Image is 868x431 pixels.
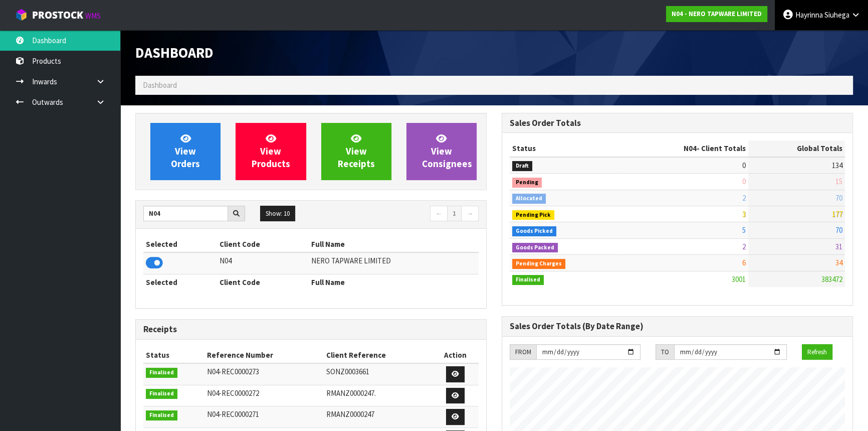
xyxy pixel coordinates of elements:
[684,143,697,153] span: N04
[821,274,842,284] span: 383472
[620,140,748,157] th: - Client Totals
[217,252,309,274] td: N04
[406,123,477,180] a: ViewConsignees
[15,9,28,21] img: cube-alt.png
[260,206,295,222] button: Show: 10
[146,389,177,399] span: Finalised
[308,252,479,274] td: NERO TAPWARE LIMITED
[742,209,746,219] span: 3
[308,274,479,290] th: Full Name
[512,275,544,285] span: Finalised
[742,258,746,267] span: 6
[832,209,842,219] span: 177
[308,236,479,252] th: Full Name
[512,243,558,253] span: Goods Packed
[512,210,554,220] span: Pending Pick
[835,225,842,235] span: 70
[143,80,177,90] span: Dashboard
[204,347,324,363] th: Reference Number
[824,10,849,20] span: Siuhega
[326,388,376,398] span: RMANZ0000247.
[512,194,546,204] span: Allocated
[252,132,290,170] span: View Products
[143,206,228,221] input: Search clients
[656,344,674,360] div: TO
[143,347,204,363] th: Status
[150,123,221,180] a: ViewOrders
[748,140,845,157] th: Global Totals
[326,409,374,419] span: RMANZ0000247
[835,177,842,186] span: 15
[512,226,556,236] span: Goods Picked
[143,325,479,334] h3: Receipts
[835,258,842,267] span: 34
[146,368,177,378] span: Finalised
[802,344,832,360] button: Refresh
[742,242,746,251] span: 2
[461,206,479,222] a: →
[447,206,462,222] a: 1
[430,206,448,222] a: ←
[512,259,565,269] span: Pending Charges
[85,11,101,21] small: WMS
[832,161,842,170] span: 134
[321,123,391,180] a: ViewReceipts
[143,236,217,252] th: Selected
[236,123,306,180] a: ViewProducts
[512,161,532,171] span: Draft
[742,193,746,203] span: 2
[207,409,259,419] span: N04-REC0000271
[742,225,746,235] span: 5
[326,367,369,376] span: SONZ0003661
[510,344,536,360] div: FROM
[324,347,432,363] th: Client Reference
[742,161,746,170] span: 0
[338,132,375,170] span: View Receipts
[217,236,309,252] th: Client Code
[207,388,259,398] span: N04-REC0000272
[512,178,542,188] span: Pending
[510,322,845,331] h3: Sales Order Totals (By Date Range)
[510,118,845,128] h3: Sales Order Totals
[732,274,746,284] span: 3001
[835,193,842,203] span: 70
[432,347,479,363] th: Action
[207,367,259,376] span: N04-REC0000273
[135,44,213,62] span: Dashboard
[795,10,823,20] span: Hayrinna
[510,140,620,157] th: Status
[319,206,479,223] nav: Page navigation
[32,9,83,22] span: ProStock
[143,274,217,290] th: Selected
[146,410,177,420] span: Finalised
[666,6,767,22] a: N04 - NERO TAPWARE LIMITED
[672,10,762,18] strong: N04 - NERO TAPWARE LIMITED
[422,132,472,170] span: View Consignees
[742,177,746,186] span: 0
[171,132,200,170] span: View Orders
[217,274,309,290] th: Client Code
[835,242,842,251] span: 31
